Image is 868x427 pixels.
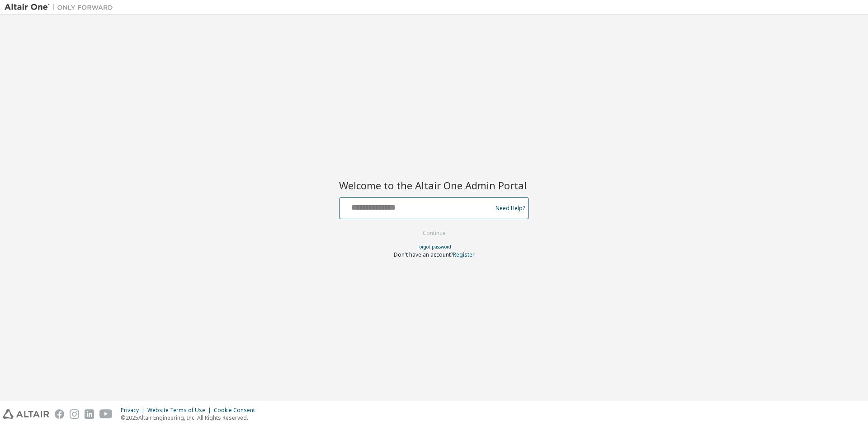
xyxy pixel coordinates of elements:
a: Register [453,251,475,258]
h2: Welcome to the Altair One Admin Portal [339,179,529,192]
img: youtube.svg [99,409,113,419]
span: Don't have an account? [394,251,453,258]
a: Need Help? [495,208,525,208]
div: Privacy [121,407,147,414]
p: © 2025 Altair Engineering, Inc. All Rights Reserved. [121,414,260,422]
img: facebook.svg [55,409,64,419]
img: instagram.svg [70,409,79,419]
img: linkedin.svg [85,409,94,419]
a: Forgot password [417,244,451,250]
img: Altair One [5,3,118,12]
div: Website Terms of Use [147,407,214,414]
img: altair_logo.svg [3,409,49,419]
div: Cookie Consent [214,407,260,414]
